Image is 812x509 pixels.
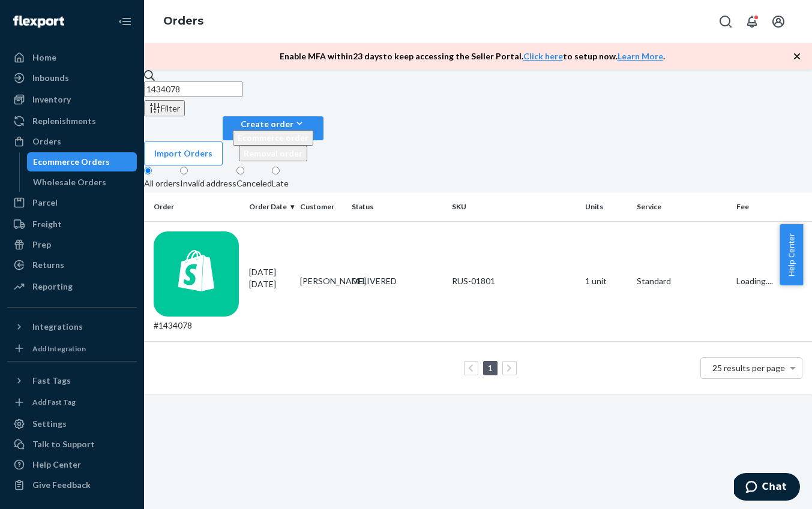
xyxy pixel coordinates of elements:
[32,239,51,251] div: Prep
[7,341,137,356] a: Add Integration
[32,72,69,84] div: Inbounds
[223,116,323,140] button: Create orderEcommerce orderRemoval order
[144,177,180,189] div: All orders
[272,167,280,174] input: Late
[295,221,346,342] td: [PERSON_NAME]
[7,132,137,151] a: Orders
[249,266,290,290] div: [DATE]
[732,221,812,342] td: Loading....
[7,435,137,454] button: Talk to Support
[637,275,727,287] p: Standard
[714,10,738,34] button: Open Search Box
[7,48,137,67] a: Home
[618,51,663,61] a: Learn More
[7,90,137,109] a: Inventory
[113,10,137,34] button: Close Navigation
[732,192,812,221] th: Fee
[33,176,106,188] div: Wholesale Orders
[300,201,341,212] div: Customer
[280,50,665,62] p: Enable MFA within 23 days to keep accessing the Seller Portal. to setup now. .
[486,363,495,373] a: Page 1 is your current page
[7,255,137,275] a: Returns
[236,167,244,174] input: Canceled
[249,278,290,290] p: [DATE]
[144,100,185,116] button: Filter
[32,438,95,450] div: Talk to Support
[712,363,785,373] span: 25 results per page
[32,52,56,64] div: Home
[7,317,137,336] button: Integrations
[32,479,91,491] div: Give Feedback
[32,135,61,147] div: Orders
[32,94,71,106] div: Inventory
[32,197,58,209] div: Parcel
[144,167,152,174] input: All orders
[32,218,62,230] div: Freight
[7,414,137,433] a: Settings
[7,475,137,495] button: Give Feedback
[32,115,96,127] div: Replenishments
[239,146,307,161] button: Removal order
[7,68,137,88] a: Inbounds
[580,221,631,342] td: 1 unit
[13,16,64,28] img: Flexport logo
[180,167,188,174] input: Invalid address
[32,321,83,333] div: Integrations
[7,371,137,390] button: Fast Tags
[447,192,581,221] th: SKU
[244,192,295,221] th: Order Date
[236,177,272,189] div: Canceled
[7,235,137,254] a: Prep
[233,130,313,146] button: Ecommerce order
[7,395,137,410] a: Add Fast Tag
[580,192,631,221] th: Units
[740,10,764,34] button: Open notifications
[27,173,137,192] a: Wholesale Orders
[149,102,180,115] div: Filter
[766,10,790,34] button: Open account menu
[7,215,137,234] a: Freight
[32,375,71,387] div: Fast Tags
[352,275,442,287] div: DELIVERED
[32,259,64,271] div: Returns
[523,51,563,61] a: Click here
[7,193,137,212] a: Parcel
[144,141,223,165] button: Import Orders
[452,275,576,287] div: RUS-01801
[238,132,308,143] span: Ecommerce order
[32,397,76,407] div: Add Fast Tag
[144,82,242,97] input: Search orders
[347,192,447,221] th: Status
[7,112,137,131] a: Replenishments
[734,473,800,503] iframe: Opens a widget where you can chat to one of our agents
[144,192,244,221] th: Order
[27,152,137,171] a: Ecommerce Orders
[163,14,203,28] a: Orders
[233,118,313,130] div: Create order
[32,344,86,354] div: Add Integration
[780,224,803,285] button: Help Center
[154,4,213,39] ol: breadcrumbs
[32,459,81,471] div: Help Center
[154,231,239,332] div: #1434078
[7,277,137,296] a: Reporting
[33,156,110,168] div: Ecommerce Orders
[32,418,67,430] div: Settings
[244,148,302,158] span: Removal order
[32,281,73,293] div: Reporting
[7,455,137,474] a: Help Center
[272,177,289,189] div: Late
[632,192,732,221] th: Service
[180,177,236,189] div: Invalid address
